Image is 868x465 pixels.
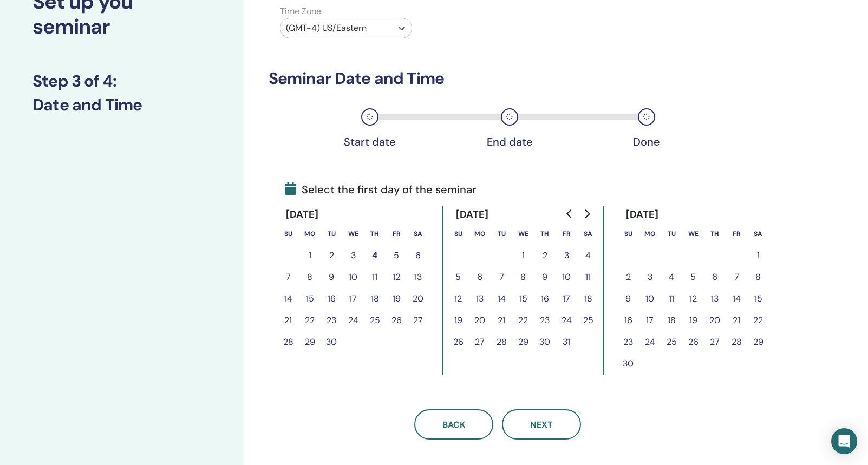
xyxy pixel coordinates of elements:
[661,310,682,331] button: 18
[407,266,429,288] button: 13
[639,266,661,288] button: 3
[321,310,342,331] button: 23
[321,331,342,353] button: 30
[386,223,407,245] th: Friday
[556,245,577,266] button: 3
[577,245,599,266] button: 4
[556,331,577,353] button: 31
[639,288,661,310] button: 10
[578,203,596,225] button: Go to next month
[364,266,386,288] button: 11
[482,135,537,148] div: End date
[726,288,747,310] button: 14
[342,288,364,310] button: 17
[447,206,498,223] div: [DATE]
[277,310,299,331] button: 21
[534,223,556,245] th: Thursday
[512,310,534,331] button: 22
[342,245,364,266] button: 3
[407,223,429,245] th: Saturday
[534,245,556,266] button: 2
[534,310,556,331] button: 23
[299,223,321,245] th: Monday
[447,331,469,353] button: 26
[747,310,769,331] button: 22
[277,206,328,223] div: [DATE]
[726,266,747,288] button: 7
[617,266,639,288] button: 2
[277,223,299,245] th: Sunday
[277,331,299,353] button: 28
[269,69,727,88] h3: Seminar Date and Time
[342,223,364,245] th: Wednesday
[469,288,491,310] button: 13
[512,266,534,288] button: 8
[321,266,342,288] button: 9
[447,310,469,331] button: 19
[512,331,534,353] button: 29
[32,71,211,91] h3: Step 3 of 4 :
[704,288,726,310] button: 13
[726,223,747,245] th: Friday
[661,331,682,353] button: 25
[747,245,769,266] button: 1
[726,310,747,331] button: 21
[299,288,321,310] button: 15
[512,288,534,310] button: 15
[556,223,577,245] th: Friday
[726,331,747,353] button: 28
[442,419,465,430] span: Back
[343,135,397,148] div: Start date
[386,310,407,331] button: 26
[577,288,599,310] button: 18
[491,266,512,288] button: 7
[577,266,599,288] button: 11
[561,203,578,225] button: Go to previous month
[617,310,639,331] button: 16
[342,266,364,288] button: 10
[617,331,639,353] button: 23
[299,266,321,288] button: 8
[530,419,553,430] span: Next
[491,331,512,353] button: 28
[469,310,491,331] button: 20
[682,310,704,331] button: 19
[639,331,661,353] button: 24
[491,223,512,245] th: Tuesday
[512,245,534,266] button: 1
[534,288,556,310] button: 16
[619,135,674,148] div: Done
[407,310,429,331] button: 27
[747,288,769,310] button: 15
[386,245,407,266] button: 5
[386,288,407,310] button: 19
[321,245,342,266] button: 2
[661,223,682,245] th: Tuesday
[556,288,577,310] button: 17
[447,288,469,310] button: 12
[502,409,581,440] button: Next
[617,353,639,375] button: 30
[491,288,512,310] button: 14
[704,266,726,288] button: 6
[299,331,321,353] button: 29
[299,245,321,266] button: 1
[704,223,726,245] th: Thursday
[414,409,493,440] button: Back
[447,266,469,288] button: 5
[321,223,342,245] th: Tuesday
[342,310,364,331] button: 24
[407,245,429,266] button: 6
[661,266,682,288] button: 4
[364,288,386,310] button: 18
[364,223,386,245] th: Thursday
[617,206,668,223] div: [DATE]
[386,266,407,288] button: 12
[534,331,556,353] button: 30
[682,266,704,288] button: 5
[682,288,704,310] button: 12
[682,223,704,245] th: Wednesday
[447,223,469,245] th: Sunday
[704,331,726,353] button: 27
[831,428,857,454] div: Open Intercom Messenger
